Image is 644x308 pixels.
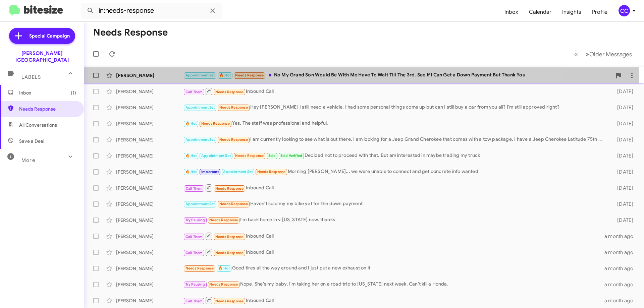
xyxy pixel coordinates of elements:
div: No My Grand Son Would Be With Me Have To Wait Till The 3rd. See If I Can Get a Down Payment But T... [183,71,612,79]
span: Sold Verified [280,153,303,158]
span: Appointment Set [185,105,215,110]
span: Needs Response [215,90,244,94]
a: Profile [587,2,613,22]
nav: Page navigation example [571,47,636,61]
div: [PERSON_NAME] [116,136,183,143]
span: Needs Response [219,137,248,142]
span: 🔥 Hot [185,170,197,174]
span: 🔥 Hot [185,153,197,158]
div: a month ago [604,233,639,240]
div: [DATE] [606,185,639,191]
span: Call Them [185,251,203,255]
span: Needs Response [215,186,244,191]
a: Inbox [499,2,524,22]
div: [PERSON_NAME] [116,217,183,224]
input: Search [81,3,222,19]
span: 🔥 Hot [185,121,197,126]
span: Needs Response [219,202,248,206]
span: Call Them [185,90,203,94]
span: Appointment Set [185,202,215,206]
span: Sold [268,153,276,158]
div: [DATE] [606,120,639,127]
span: Save a Deal [19,138,44,144]
div: [DATE] [606,201,639,207]
div: Yes. The staff was professional and helpful. [183,120,606,127]
button: Previous [570,47,582,61]
div: [PERSON_NAME] [116,185,183,191]
div: [PERSON_NAME] [116,104,183,111]
div: [DATE] [606,136,639,143]
span: Needs Response [201,121,230,126]
span: Older Messages [589,51,632,58]
div: [DATE] [606,169,639,175]
div: Inbound Call [183,296,604,305]
span: More [21,157,35,163]
span: Needs Response [19,106,76,112]
span: All Conversations [19,122,57,128]
span: Needs Response [235,153,264,158]
span: 🔥 Hot [219,73,231,77]
button: CC [613,5,637,16]
button: Next [582,47,636,61]
span: Appointment Set [185,137,215,142]
a: Calendar [524,2,557,22]
span: Needs Response [209,282,238,287]
span: Appointment Set [185,73,215,77]
div: Inbound Call [183,248,604,256]
span: Needs Response [215,251,244,255]
span: Labels [21,74,41,80]
span: Appointment Set [201,153,231,158]
a: Insights [557,2,587,22]
div: [PERSON_NAME] [116,120,183,127]
span: Important [201,170,219,174]
h1: Needs Response [93,27,168,38]
div: Inbound Call [183,184,606,192]
div: [PERSON_NAME] [116,88,183,95]
div: [PERSON_NAME] [116,265,183,272]
div: Good tires all the way around and I just put a new exhaust on it [183,264,604,272]
div: I'm back home in v [US_STATE] now, thanks [183,216,606,224]
span: Call Them [185,299,203,303]
div: Decided not to proceed with that. But am interested in maybe trading my truck [183,152,606,160]
span: (1) [71,89,76,96]
span: Needs Response [235,73,264,77]
div: a month ago [604,265,639,272]
div: a month ago [604,249,639,256]
span: » [586,50,589,58]
div: a month ago [604,281,639,288]
span: Needs Response [219,105,248,110]
div: [PERSON_NAME] [116,249,183,256]
span: Try Pausing [185,282,205,287]
span: « [574,50,578,58]
span: 🔥 Hot [218,266,230,270]
div: [DATE] [606,152,639,159]
span: Inbox [19,89,76,96]
span: Special Campaign [29,33,70,39]
span: Needs Response [215,235,244,239]
div: [PERSON_NAME] [116,233,183,240]
div: [DATE] [606,217,639,224]
div: I am currently looking to see what is out there. I am looking for a Jeep Grand Cherokee that come... [183,136,606,143]
div: [PERSON_NAME] [116,72,183,79]
span: Call Them [185,186,203,191]
div: [PERSON_NAME] [116,169,183,175]
span: Needs Response [257,170,286,174]
div: Haven't sold my my bike yet for the down payment [183,200,606,208]
div: [PERSON_NAME] [116,297,183,304]
div: Inbound Call [183,87,606,96]
div: [PERSON_NAME] [116,152,183,159]
div: [PERSON_NAME] [116,281,183,288]
span: Needs Response [209,218,238,222]
div: Hey [PERSON_NAME] I still need a vehicle, I had some personal things come up but can I still buy ... [183,104,606,111]
a: Special Campaign [9,28,75,44]
div: [PERSON_NAME] [116,201,183,207]
div: [DATE] [606,104,639,111]
div: a month ago [604,297,639,304]
span: Appointment Set [223,170,253,174]
div: CC [619,5,630,16]
div: Morning [PERSON_NAME]... we were unable to connect and get concrete info wanted [183,168,606,176]
span: Needs Response [185,266,214,270]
